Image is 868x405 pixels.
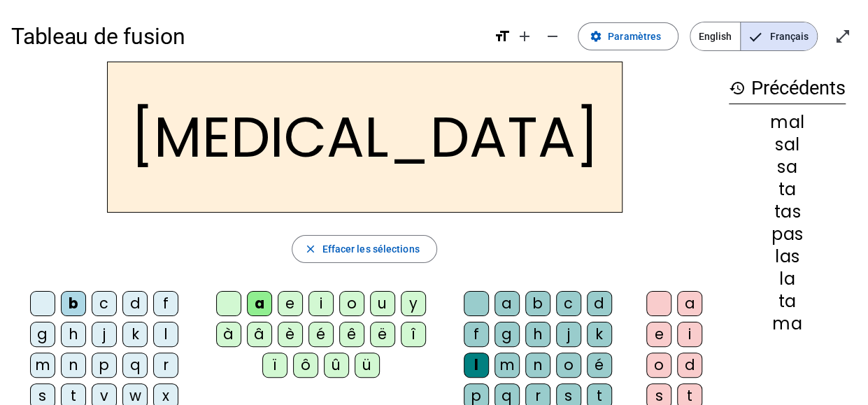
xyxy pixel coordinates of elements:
div: p [92,353,117,378]
div: las [729,248,846,265]
span: Effacer les sélections [322,241,419,257]
button: Entrer en plein écran [829,22,857,50]
div: l [153,322,178,347]
mat-icon: settings [590,30,602,43]
div: l [464,353,489,378]
span: English [690,22,740,50]
div: h [61,322,86,347]
mat-icon: add [516,28,533,45]
div: o [556,353,581,378]
mat-icon: history [729,80,746,97]
div: d [587,291,612,316]
div: f [464,322,489,347]
span: Paramètres [608,28,661,45]
div: k [587,322,612,347]
div: la [729,271,846,287]
h2: [MEDICAL_DATA] [107,62,622,213]
div: é [308,322,334,347]
mat-icon: remove [544,28,561,45]
div: ma [729,315,846,332]
div: tas [729,204,846,220]
div: ta [729,293,846,310]
div: k [122,322,148,347]
div: e [278,291,303,316]
div: d [677,353,702,378]
mat-icon: format_size [494,28,511,45]
div: m [495,353,520,378]
button: Effacer les sélections [292,235,436,263]
div: i [677,322,702,347]
div: ï [262,353,287,378]
div: n [525,353,550,378]
div: q [122,353,148,378]
div: b [525,291,550,316]
div: sa [729,159,846,176]
div: a [495,291,520,316]
div: i [308,291,334,316]
div: à [216,322,241,347]
div: ü [355,353,380,378]
button: Augmenter la taille de la police [511,22,539,50]
button: Paramètres [578,22,678,50]
div: è [278,322,303,347]
div: c [92,291,117,316]
div: sal [729,136,846,153]
h3: Précédents [729,73,846,104]
span: Français [741,22,817,50]
div: mal [729,114,846,131]
div: m [30,353,55,378]
div: g [495,322,520,347]
mat-button-toggle-group: Language selection [690,22,818,51]
div: a [677,291,702,316]
div: g [30,322,55,347]
div: h [525,322,550,347]
div: î [401,322,426,347]
div: n [61,353,86,378]
div: ê [339,322,364,347]
div: é [587,353,612,378]
div: f [153,291,178,316]
div: o [646,353,671,378]
mat-icon: close [304,243,316,255]
div: e [646,322,671,347]
h1: Tableau de fusion [11,14,483,59]
div: j [92,322,117,347]
mat-icon: open_in_full [834,28,851,45]
div: pas [729,226,846,243]
div: j [556,322,581,347]
div: â [247,322,272,347]
div: û [324,353,349,378]
div: b [61,291,86,316]
div: ô [293,353,318,378]
div: d [122,291,148,316]
div: o [339,291,364,316]
div: y [401,291,426,316]
div: ta [729,181,846,198]
div: ë [370,322,395,347]
div: u [370,291,395,316]
button: Diminuer la taille de la police [539,22,567,50]
div: a [247,291,272,316]
div: r [153,353,178,378]
div: c [556,291,581,316]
